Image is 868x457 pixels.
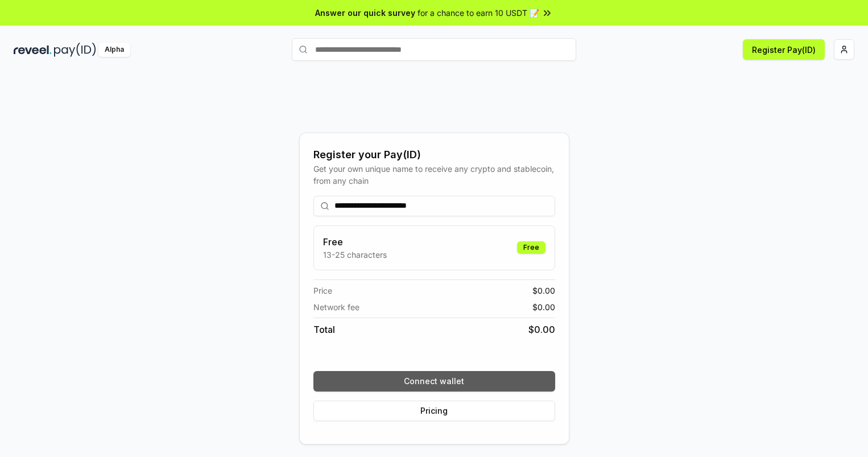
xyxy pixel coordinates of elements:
[743,39,825,60] button: Register Pay(ID)
[532,301,555,313] span: $ 0.00
[532,285,555,297] span: $ 0.00
[54,43,96,57] img: pay_id
[313,301,359,313] span: Network fee
[323,249,387,261] p: 13-25 characters
[98,43,130,57] div: Alpha
[313,147,555,163] div: Register your Pay(ID)
[313,285,332,297] span: Price
[313,401,555,421] button: Pricing
[313,323,335,336] span: Total
[313,163,555,187] div: Get your own unique name to receive any crypto and stablecoin, from any chain
[14,43,52,57] img: reveel_dark
[418,7,539,19] span: for a chance to earn 10 USDT 📝
[313,371,555,392] button: Connect wallet
[315,7,415,19] span: Answer our quick survey
[323,235,387,249] h3: Free
[528,323,555,336] span: $ 0.00
[517,241,545,254] div: Free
